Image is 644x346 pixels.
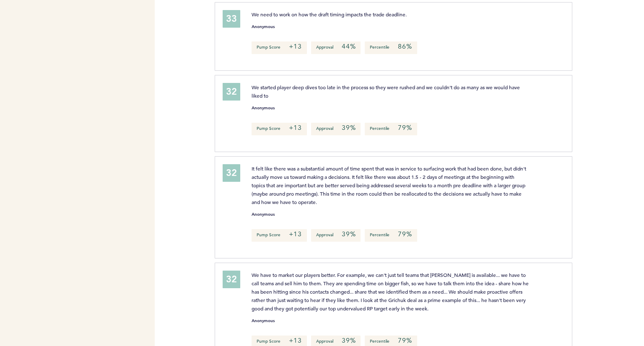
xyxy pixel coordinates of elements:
p: Approval [311,123,361,135]
span: We started player deep dives too late in the process so they were rushed and we couldn't do as ma... [252,84,521,99]
p: Percentile [365,229,417,242]
div: 32 [223,164,240,182]
div: 33 [223,10,240,28]
em: 39% [342,230,356,238]
em: 86% [398,42,412,51]
em: 39% [342,124,356,132]
em: +13 [289,124,302,132]
p: Pump Score [252,229,307,242]
small: Anonymous [252,25,275,29]
em: 79% [398,230,412,238]
p: Approval [311,229,361,242]
p: Percentile [365,41,417,54]
p: Pump Score [252,41,307,54]
em: 79% [398,336,412,345]
small: Anonymous [252,319,275,323]
p: Pump Score [252,123,307,135]
em: +13 [289,230,302,238]
div: 32 [223,83,240,101]
p: Approval [311,41,361,54]
em: 39% [342,336,356,345]
em: 44% [342,42,356,51]
div: 32 [223,271,240,288]
em: 79% [398,124,412,132]
small: Anonymous [252,212,275,217]
span: We need to work on how the draft timing impacts the trade deadline. [252,11,407,18]
span: It felt like there was a substantial amount of time spent that was in service to surfacing work t... [252,165,527,205]
em: +13 [289,42,302,51]
span: We have to market our players better. For example, we can't just tell teams that [PERSON_NAME] is... [252,271,530,312]
em: +13 [289,336,302,345]
p: Percentile [365,123,417,135]
small: Anonymous [252,106,275,110]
